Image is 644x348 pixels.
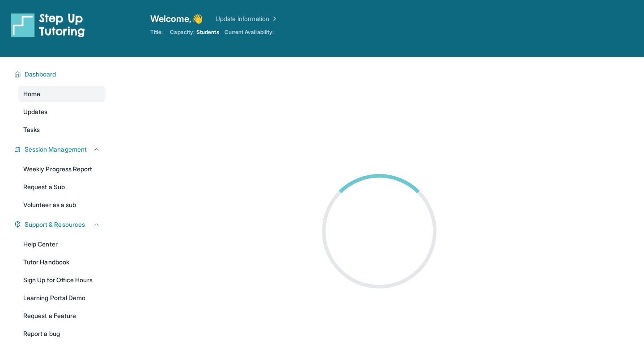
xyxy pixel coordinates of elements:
[23,89,40,98] span: Home
[18,179,106,195] a: Request a Sub
[18,86,106,102] a: Home
[216,14,278,23] a: Update Information
[150,29,163,36] span: Title:
[11,13,85,38] img: logo
[18,308,106,324] a: Request a Feature
[150,13,203,25] span: Welcome, 👋
[18,272,106,288] a: Sign Up for Office Hours
[170,29,195,36] span: Capacity:
[18,290,106,306] a: Learning Portal Demo
[21,145,100,154] button: Session Management
[225,29,274,36] span: Current Availability:
[18,197,106,213] a: Volunteer as a sub
[18,254,106,270] a: Tutor Handbook
[18,122,106,138] a: Tasks
[18,161,106,177] a: Weekly Progress Report
[21,220,100,229] button: Support & Resources
[196,29,219,36] span: Students
[23,125,40,134] span: Tasks
[18,326,106,342] a: Report a bug
[18,104,106,120] a: Updates
[25,145,87,154] span: Session Management
[23,107,48,116] span: Updates
[25,70,56,79] span: Dashboard
[269,14,278,23] img: Chevron Right
[18,236,106,252] a: Help Center
[21,70,100,79] button: Dashboard
[25,220,85,229] span: Support & Resources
